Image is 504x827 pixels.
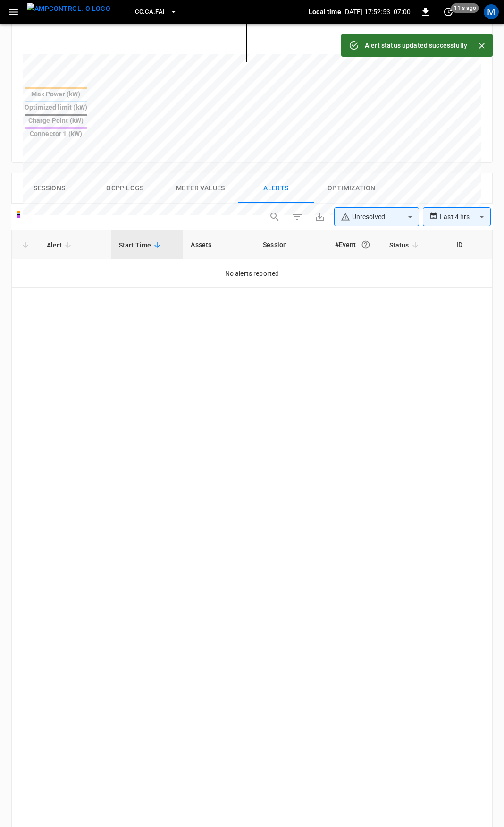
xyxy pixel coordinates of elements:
span: 11 s ago [451,3,479,13]
button: set refresh interval [441,4,456,19]
div: profile-icon [484,4,499,19]
button: Optimization [314,173,389,204]
button: Close [475,39,489,53]
div: Alert status updated successfully [365,37,467,54]
img: ampcontrol.io logo [27,3,110,15]
span: Status [389,239,421,251]
th: Session [255,230,328,259]
button: Ocpp logs [87,173,163,204]
button: An event is a single occurrence of an issue. An alert groups related events for the same asset, m... [357,236,374,253]
span: CC.CA.FAI [135,7,165,17]
th: ID [449,230,492,259]
span: Start Time [119,239,164,251]
p: Local time [309,7,341,17]
div: Unresolved [341,212,404,222]
button: CC.CA.FAI [131,3,181,21]
div: #Event [335,236,374,253]
button: Sessions [12,173,87,204]
button: Alerts [238,173,314,204]
th: Assets [183,230,255,259]
td: No alerts reported [12,259,492,288]
button: Meter Values [163,173,238,204]
div: Last 4 hrs [440,208,491,226]
span: Alert [47,239,74,251]
p: [DATE] 17:52:53 -07:00 [343,7,411,17]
